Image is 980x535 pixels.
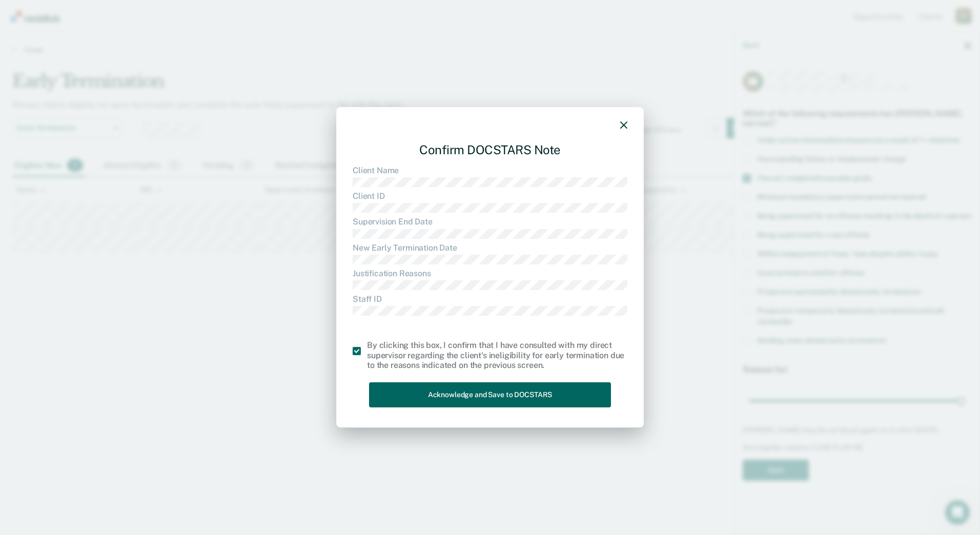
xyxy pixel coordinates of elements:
[353,191,627,201] dt: Client ID
[353,166,627,175] dt: Client Name
[353,269,627,278] dt: Justification Reasons
[367,341,627,371] div: By clicking this box, I confirm that I have consulted with my direct supervisor regarding the cli...
[353,243,627,253] dt: New Early Termination Date
[353,294,627,304] dt: Staff ID
[369,382,611,407] button: Acknowledge and Save to DOCSTARS
[353,134,627,166] div: Confirm DOCSTARS Note
[353,217,627,227] dt: Supervision End Date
